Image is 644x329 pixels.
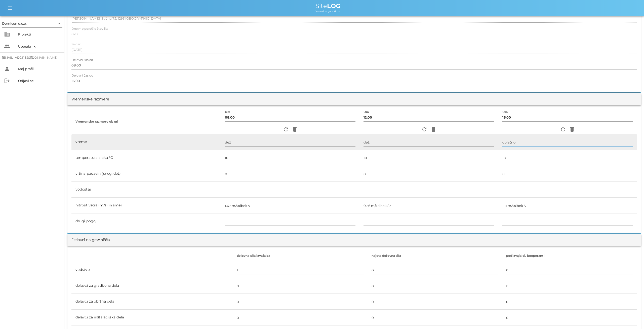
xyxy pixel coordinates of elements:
input: 0 [506,266,633,274]
td: delavci za obrtna dela [71,294,233,310]
i: refresh [421,126,427,132]
div: Moj profil [18,67,60,71]
div: Delavci na gradbišču [71,237,110,243]
input: 0 [372,282,498,290]
input: 0 [506,314,633,322]
div: Vremenske razmere [71,96,109,102]
i: person [4,66,10,72]
th: najeta dolovna sila [368,250,502,262]
td: temperatura zraka °C [71,150,221,166]
td: drugi pogoji [71,213,221,229]
td: delavci za inštalacijska dela [71,310,233,325]
label: Ura [502,110,508,114]
td: vodstvo [71,262,233,278]
i: delete [292,126,298,132]
td: hitrost vetra (m/s) in smer [71,198,221,213]
div: Domicon d.o.o. [2,19,62,27]
label: za dan [71,43,81,46]
input: 0 [372,266,498,274]
input: 0 [237,282,364,290]
i: refresh [283,126,289,132]
i: people [4,43,10,49]
span: We value your time. [315,10,341,13]
i: logout [4,78,10,84]
b: LOG [327,2,341,10]
th: delovna sila izvajalca [233,250,368,262]
label: Dnevno poročilo številka [71,27,108,31]
input: 0 [506,282,633,290]
td: višina padavin (sneg, dež) [71,166,221,182]
input: 0 [237,266,364,274]
i: menu [7,5,13,11]
div: Pripomoček za klepet [572,275,644,329]
input: 0 [506,298,633,306]
input: 0 [372,298,498,306]
label: Delovni čas od [71,58,93,62]
iframe: Chat Widget [572,275,644,329]
input: 0 [237,314,364,322]
div: Domicon d.o.o. [2,21,27,26]
th: Vremenske razmere ob uri [71,109,221,134]
i: delete [569,126,575,132]
div: Projekti [18,32,60,36]
i: delete [430,126,436,132]
td: vodostaj [71,182,221,198]
input: 0 [372,314,498,322]
div: Uporabniki [18,44,60,48]
span: Site [315,2,341,10]
td: vreme [71,134,221,150]
label: Ura [364,110,369,114]
div: Odjavi se [18,79,60,83]
label: Ura [225,110,230,114]
i: arrow_drop_down [56,20,62,26]
td: delavci za gradbena dela [71,278,233,294]
i: business [4,31,10,37]
th: podizvajalci, kooperanti [502,250,637,262]
label: Delovni čas do [71,74,93,78]
i: refresh [560,126,566,132]
input: 0 [237,298,364,306]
